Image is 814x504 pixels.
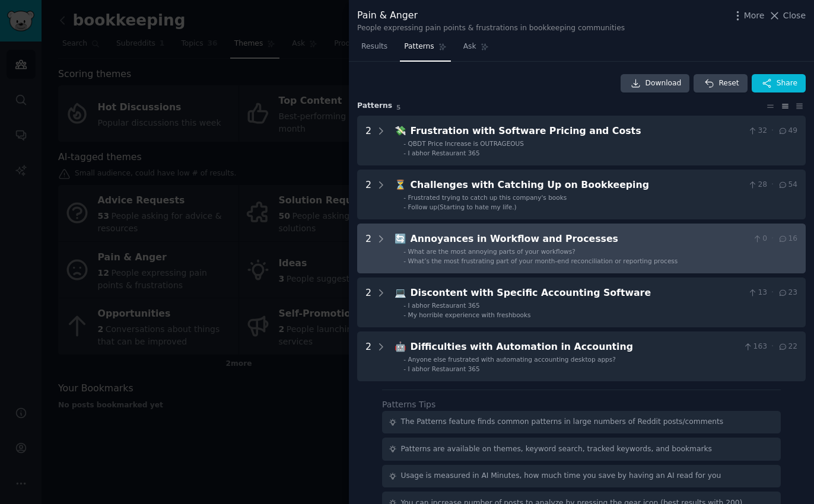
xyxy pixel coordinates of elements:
[395,233,406,244] span: 🔄
[408,365,480,372] span: I abhor Restaurant 365
[365,232,371,265] div: 2
[395,179,406,190] span: ⏳
[621,74,690,93] a: Download
[403,149,406,157] div: -
[357,37,392,62] a: Results
[771,126,774,136] span: ·
[365,340,371,373] div: 2
[401,444,712,455] div: Patterns are available on themes, keyword search, tracked keywords, and bookmarks
[408,311,531,318] span: My horrible experience with freshbooks
[401,471,721,481] div: Usage is measured in AI Minutes, how much time you save by having an AI read for you
[778,288,797,298] span: 23
[403,355,406,363] div: -
[744,9,765,22] span: More
[408,140,524,147] span: QBDT Price Increase is OUTRAGEOUS
[365,286,371,319] div: 2
[403,247,406,256] div: -
[783,9,806,22] span: Close
[411,232,748,247] div: Annoyances in Workflow and Processes
[463,42,476,52] span: Ask
[718,78,739,89] span: Reset
[743,342,767,352] span: 163
[357,101,392,111] span: Pattern s
[382,400,435,409] label: Patterns Tips
[694,74,747,93] button: Reset
[777,78,797,89] span: Share
[357,23,625,34] div: People expressing pain points & frustrations in bookkeeping communities
[365,178,371,211] div: 2
[403,311,406,319] div: -
[748,288,767,298] span: 13
[778,234,797,244] span: 16
[411,286,743,301] div: Discontent with Specific Accounting Software
[408,302,480,309] span: I abhor Restaurant 365
[395,125,406,136] span: 💸
[411,178,743,193] div: Challenges with Catching Up on Bookkeeping
[361,42,387,52] span: Results
[400,37,450,62] a: Patterns
[395,341,406,352] span: 🤖
[403,139,406,148] div: -
[408,248,575,255] span: What are the most annoying parts of your workflows?
[403,203,406,211] div: -
[401,417,724,428] div: The Patterns feature finds common patterns in large numbers of Reddit posts/comments
[768,9,806,22] button: Close
[403,301,406,310] div: -
[403,193,406,202] div: -
[411,340,739,355] div: Difficulties with Automation in Accounting
[403,365,406,373] div: -
[459,37,493,62] a: Ask
[771,342,774,352] span: ·
[778,126,797,136] span: 49
[748,180,767,190] span: 28
[408,257,678,264] span: What’s the most frustrating part of your month-end reconciliation or reporting process
[732,9,765,22] button: More
[403,257,406,265] div: -
[408,149,480,157] span: I abhor Restaurant 365
[771,288,774,298] span: ·
[396,104,400,111] span: 5
[408,194,567,201] span: Frustrated trying to catch up this company's books
[408,203,517,210] span: Follow up(Starting to hate my life.)
[752,234,767,244] span: 0
[365,124,371,157] div: 2
[395,287,406,298] span: 💻
[748,126,767,136] span: 32
[778,342,797,352] span: 22
[411,124,743,139] div: Frustration with Software Pricing and Costs
[408,356,616,363] span: Anyone else frustrated with automating accounting desktop apps?
[771,180,774,190] span: ·
[357,8,625,23] div: Pain & Anger
[404,42,434,52] span: Patterns
[771,234,774,244] span: ·
[778,180,797,190] span: 54
[752,74,806,93] button: Share
[646,78,682,89] span: Download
